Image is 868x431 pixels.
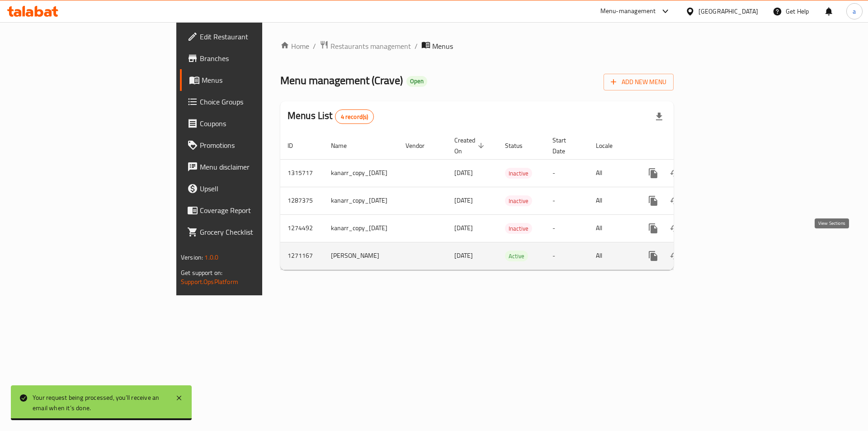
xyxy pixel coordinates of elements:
[204,251,218,263] span: 1.0.0
[200,31,314,42] span: Edit Restaurant
[505,140,534,151] span: Status
[330,41,411,52] span: Restaurants management
[454,167,473,179] span: [DATE]
[200,118,314,129] span: Coupons
[545,242,589,270] td: -
[406,140,436,151] span: Vendor
[324,214,398,242] td: kanarr_copy_[DATE]
[335,109,374,124] div: Total records count
[288,140,305,151] span: ID
[600,6,656,17] div: Menu-management
[432,41,453,52] span: Menus
[545,159,589,187] td: -
[454,250,473,261] span: [DATE]
[324,242,398,270] td: [PERSON_NAME]
[642,190,664,212] button: more
[589,187,635,214] td: All
[180,69,321,91] a: Menus
[664,218,686,239] button: Change Status
[853,6,856,16] span: a
[181,251,203,263] span: Version:
[589,159,635,187] td: All
[181,267,222,279] span: Get support on:
[280,40,674,52] nav: breadcrumb
[545,187,589,214] td: -
[180,134,321,156] a: Promotions
[454,194,473,206] span: [DATE]
[320,40,411,52] a: Restaurants management
[335,113,374,121] span: 4 record(s)
[181,276,238,288] a: Support.OpsPlatform
[202,75,314,85] span: Menus
[33,393,166,413] div: Your request being processed, you’ll receive an email when it’s done.
[200,161,314,172] span: Menu disclaimer
[280,132,736,270] table: enhanced table
[180,26,321,47] a: Edit Restaurant
[505,251,528,261] div: Active
[200,140,314,151] span: Promotions
[505,196,532,206] span: Inactive
[648,106,670,128] div: Export file
[642,162,664,184] button: more
[415,41,418,52] li: /
[642,245,664,267] button: more
[454,222,473,234] span: [DATE]
[664,162,686,184] button: Change Status
[406,77,427,85] span: Open
[200,183,314,194] span: Upsell
[589,242,635,270] td: All
[280,70,403,90] span: Menu management ( Crave )
[180,47,321,69] a: Branches
[698,6,758,16] div: [GEOGRAPHIC_DATA]
[505,223,532,234] span: Inactive
[331,140,359,151] span: Name
[180,178,321,199] a: Upsell
[180,113,321,134] a: Coupons
[180,221,321,243] a: Grocery Checklist
[664,190,686,212] button: Change Status
[406,76,427,87] div: Open
[642,218,664,239] button: more
[611,76,666,88] span: Add New Menu
[505,251,528,261] span: Active
[552,135,578,156] span: Start Date
[180,199,321,221] a: Coverage Report
[505,168,532,179] span: Inactive
[200,96,314,107] span: Choice Groups
[200,53,314,64] span: Branches
[324,187,398,214] td: kanarr_copy_[DATE]
[505,168,532,179] div: Inactive
[635,132,736,160] th: Actions
[200,227,314,237] span: Grocery Checklist
[180,91,321,113] a: Choice Groups
[596,140,624,151] span: Locale
[200,205,314,216] span: Coverage Report
[545,214,589,242] td: -
[604,74,674,90] button: Add New Menu
[324,159,398,187] td: kanarr_copy_[DATE]
[288,109,374,124] h2: Menus List
[180,156,321,178] a: Menu disclaimer
[454,135,487,156] span: Created On
[589,214,635,242] td: All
